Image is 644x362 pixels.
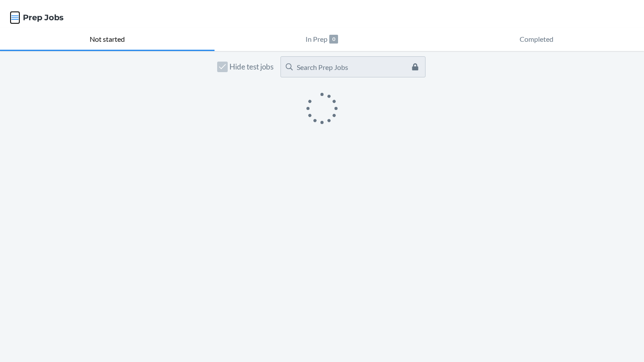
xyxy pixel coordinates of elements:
[429,28,644,51] button: Completed
[23,12,64,23] h4: Prep Jobs
[229,61,273,73] span: Hide test jobs
[306,34,327,44] p: In Prep
[520,34,553,44] p: Completed
[90,34,125,44] p: Not started
[215,28,429,51] button: In Prep0
[280,56,426,77] input: Search Prep Jobs
[329,35,338,44] p: 0
[217,62,228,72] input: Hide test jobs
